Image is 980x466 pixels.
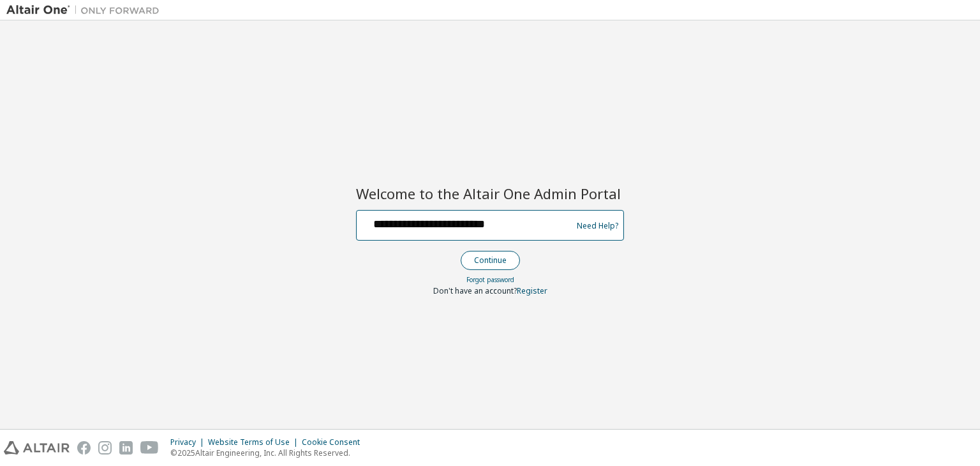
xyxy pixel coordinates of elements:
[302,437,367,447] div: Cookie Consent
[356,184,624,202] h2: Welcome to the Altair One Admin Portal
[170,437,208,447] div: Privacy
[4,441,70,455] img: altair_logo.svg
[98,441,112,455] img: instagram.svg
[208,437,302,447] div: Website Terms of Use
[461,251,520,270] button: Continue
[577,225,618,226] a: Need Help?
[170,447,367,458] p: © 2025 Altair Engineering, Inc. All Rights Reserved.
[6,4,166,17] img: Altair One
[517,285,547,296] a: Register
[433,285,517,296] span: Don't have an account?
[77,441,91,455] img: facebook.svg
[140,441,159,455] img: youtube.svg
[119,441,133,455] img: linkedin.svg
[466,275,514,284] a: Forgot password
